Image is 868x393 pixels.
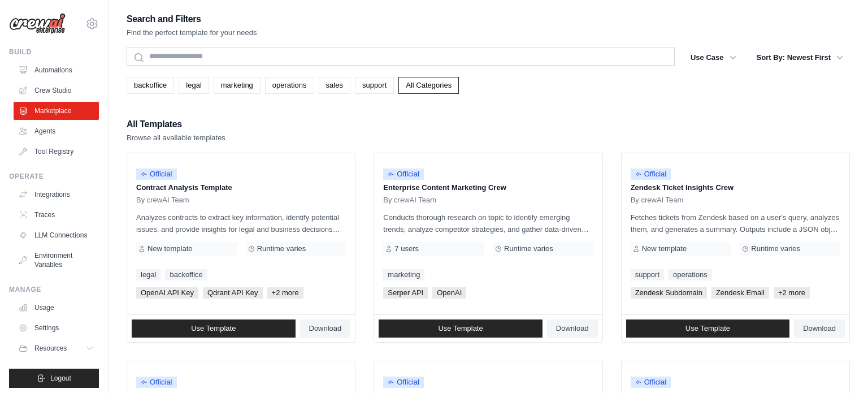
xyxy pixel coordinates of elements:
[14,102,99,120] a: Marketplace
[147,244,192,253] span: New template
[9,369,99,388] button: Logout
[136,196,189,205] span: By crewAI Team
[265,77,314,94] a: operations
[383,377,424,388] span: Official
[751,244,800,253] span: Runtime varies
[191,324,236,333] span: Use Template
[685,324,730,333] span: Use Template
[803,324,836,333] span: Download
[642,244,687,253] span: New template
[669,269,712,280] a: operations
[9,285,99,294] div: Manage
[547,319,598,338] a: Download
[631,196,684,205] span: By crewAI Team
[214,77,261,94] a: marketing
[136,211,346,235] p: Analyzes contracts to extract key information, identify potential issues, and provide insights fo...
[319,77,350,94] a: sales
[383,169,424,180] span: Official
[383,211,593,235] p: Conducts thorough research on topic to identify emerging trends, analyze competitor strategies, a...
[631,377,671,388] span: Official
[267,287,303,299] span: +2 more
[203,287,263,299] span: Qdrant API Key
[631,182,840,193] p: Zendesk Ticket Insights Crew
[684,47,743,68] button: Use Case
[14,247,99,274] a: Environment Variables
[136,182,346,193] p: Contract Analysis Template
[50,374,71,383] span: Logout
[774,287,810,299] span: +2 more
[14,61,99,79] a: Automations
[127,11,257,27] h2: Search and Filters
[383,269,424,280] a: marketing
[383,287,428,299] span: Serper API
[432,287,466,299] span: OpenAI
[394,244,419,253] span: 7 users
[504,244,553,253] span: Runtime varies
[136,269,160,280] a: legal
[794,319,845,338] a: Download
[127,132,225,144] p: Browse all available templates
[309,324,342,333] span: Download
[9,172,99,181] div: Operate
[136,287,198,299] span: OpenAI API Key
[9,13,66,34] img: Logo
[398,77,459,94] a: All Categories
[379,319,542,338] a: Use Template
[383,182,593,193] p: Enterprise Content Marketing Crew
[127,116,225,132] h2: All Templates
[132,319,296,338] a: Use Template
[631,269,664,280] a: support
[14,299,99,317] a: Usage
[14,206,99,224] a: Traces
[750,47,850,68] button: Sort By: Newest First
[127,77,174,94] a: backoffice
[14,185,99,204] a: Integrations
[14,142,99,161] a: Tool Registry
[14,122,99,140] a: Agents
[14,319,99,337] a: Settings
[355,77,394,94] a: support
[136,169,177,180] span: Official
[127,27,257,38] p: Find the perfect template for your needs
[14,81,99,100] a: Crew Studio
[9,47,99,57] div: Build
[711,287,769,299] span: Zendesk Email
[631,211,840,235] p: Fetches tickets from Zendesk based on a user's query, analyzes them, and generates a summary. Out...
[438,324,483,333] span: Use Template
[136,377,177,388] span: Official
[179,77,209,94] a: legal
[34,344,67,353] span: Resources
[556,324,589,333] span: Download
[257,244,306,253] span: Runtime varies
[383,196,436,205] span: By crewAI Team
[626,319,790,338] a: Use Template
[300,319,351,338] a: Download
[631,287,707,299] span: Zendesk Subdomain
[165,269,207,280] a: backoffice
[14,339,99,357] button: Resources
[631,169,671,180] span: Official
[14,226,99,244] a: LLM Connections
